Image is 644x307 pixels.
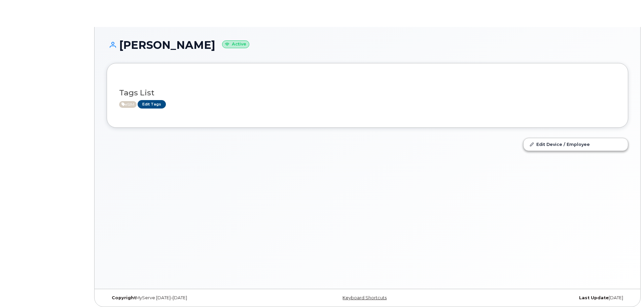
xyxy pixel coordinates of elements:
a: Edit Tags [138,100,166,109]
h3: Tags List [119,89,616,97]
a: Keyboard Shortcuts [343,295,387,300]
a: Edit Device / Employee [524,138,628,150]
h1: [PERSON_NAME] [107,39,628,51]
small: Active [222,40,249,48]
div: [DATE] [454,295,628,301]
strong: Copyright [112,295,136,300]
div: MyServe [DATE]–[DATE] [107,295,281,301]
strong: Last Update [579,295,609,300]
span: Active [119,101,137,108]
